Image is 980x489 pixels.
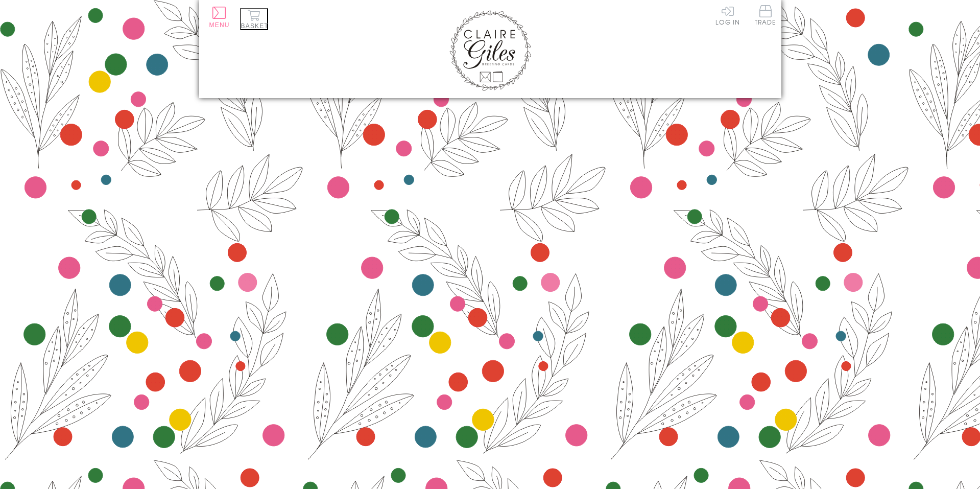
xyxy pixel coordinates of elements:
button: Basket [240,8,268,30]
a: Log In [715,5,740,25]
span: Trade [755,5,776,25]
button: Menu [209,7,230,29]
img: Claire Giles Greetings Cards [449,10,531,91]
a: Trade [755,5,776,27]
span: Menu [209,21,230,29]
